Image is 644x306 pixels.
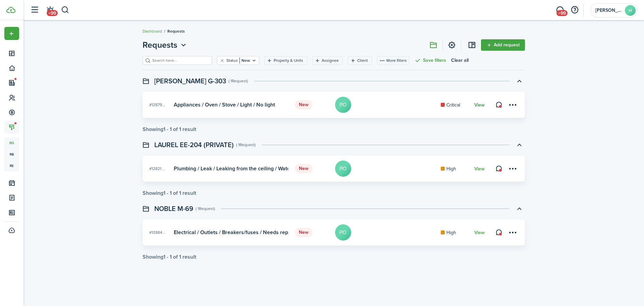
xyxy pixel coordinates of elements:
button: Clear filter [219,58,225,63]
a: Notifications [44,2,56,19]
card-title: Plumbing / Leak / Leaking from the ceiling / Water pouring [174,166,288,172]
div: Showing result [143,126,196,132]
avatar-text: M [625,5,636,16]
maintenance-list-swimlane-item: Toggle accordion [143,219,525,260]
pagination-page-total: 1 - 1 of 1 [163,189,181,197]
filter-tag: Open filter [348,56,372,65]
card-title: Appliances / Oven / Stove / Light / No light [174,102,275,108]
a: rq [4,137,19,148]
a: rb [4,148,19,160]
maintenance-list-swimlane-item: Toggle accordion [143,156,525,196]
span: #12821... [149,166,164,172]
status: New [295,164,313,173]
button: Clear all [451,56,469,65]
a: View [474,166,485,172]
span: #12884... [149,229,165,235]
swimlane-subtitle: ( 1 Request ) [196,206,215,212]
filter-tag-label: Assignee [322,57,339,63]
filter-tag-label: Property & Units [274,57,303,63]
card-mark: High [441,165,468,172]
button: Open menu [4,27,19,40]
pagination-page-total: 1 - 1 of 1 [163,125,181,133]
filter-tag: Open filter [217,56,259,65]
card-mark: High [441,229,468,236]
button: Toggle accordion [514,203,525,214]
button: More filters [377,56,409,65]
span: #12879... [149,102,165,108]
card-title: Electrical / Outlets / Breakers/fuses / Needs replaced [174,229,288,235]
img: TenantCloud [6,7,15,13]
button: Toggle accordion [514,75,525,87]
maintenance-list-swimlane-item: Toggle accordion [143,92,525,132]
pagination-page-total: 1 - 1 of 1 [163,253,181,261]
button: Toggle accordion [514,139,525,150]
avatar-text: PO [335,97,351,113]
filter-tag-label: Status [226,57,238,63]
filter-tag: Open filter [312,56,343,65]
avatar-text: PO [335,224,351,241]
swimlane-title: [PERSON_NAME] G-303 [154,76,226,86]
button: Search [61,4,69,16]
button: Open resource center [569,4,580,16]
swimlane-title: NOBLE M-69 [154,204,193,214]
input: Search here... [151,57,210,64]
swimlane-subtitle: ( 1 Request ) [228,78,248,84]
status: New [295,100,313,110]
div: Showing result [143,254,196,260]
card-mark: Critical [441,101,468,108]
span: Monica [595,8,622,13]
span: Requests [167,28,185,34]
a: View [474,230,485,235]
a: Messaging [553,2,566,19]
button: Open sidebar [28,4,41,16]
a: Add request [481,39,525,51]
swimlane-subtitle: ( 1 Request ) [236,142,256,148]
a: re [4,160,19,171]
filter-tag-value: New [239,57,250,63]
span: +99 [47,10,58,16]
a: View [474,102,485,108]
swimlane-title: LAUREL EE-204 (PRIVATE) [154,140,234,150]
button: Save filters [414,56,446,65]
filter-tag-label: Client [357,57,368,63]
button: Requests [143,39,188,51]
div: Showing result [143,190,196,196]
avatar-text: PO [335,161,351,177]
button: Open menu [143,39,188,51]
span: +99 [556,10,568,16]
status: New [295,228,313,237]
filter-tag: Open filter [264,56,307,65]
a: Dashboard [143,28,162,34]
span: Requests [143,39,177,51]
